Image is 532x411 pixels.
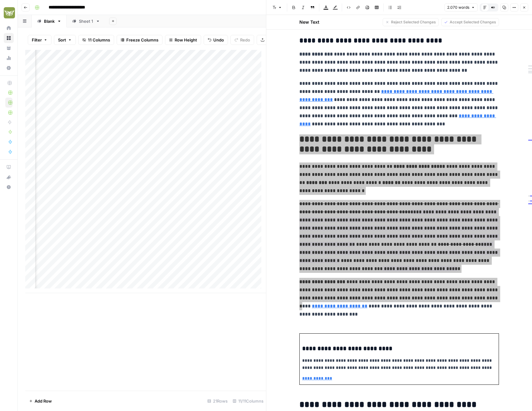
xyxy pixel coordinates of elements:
[44,18,55,24] div: Blank
[4,5,14,21] button: Workspace: Evergreen Media
[4,33,14,43] a: Browse
[230,35,254,45] button: Redo
[230,396,266,406] div: 11/11 Columns
[4,7,15,18] img: Evergreen Media Logo
[4,182,14,192] button: Help + Support
[205,396,230,406] div: 21 Rows
[441,18,499,26] button: Accept Selected Changes
[126,37,158,43] span: Freeze Columns
[79,18,93,24] div: Sheet 1
[28,35,51,45] button: Filter
[240,37,250,43] span: Redo
[165,35,201,45] button: Row Height
[67,15,105,27] a: Sheet 1
[444,3,478,12] button: 2.070 words
[117,35,162,45] button: Freeze Columns
[88,37,110,43] span: 11 Columns
[4,43,14,53] a: Your Data
[391,19,436,25] span: Reject Selected Changes
[35,398,52,404] span: Add Row
[175,37,197,43] span: Row Height
[32,15,67,27] a: Blank
[204,35,228,45] button: Undo
[213,37,224,43] span: Undo
[4,172,14,182] button: What's new?
[54,35,76,45] button: Sort
[4,63,14,73] a: Settings
[383,18,439,26] button: Reject Selected Changes
[4,162,14,172] a: AirOps Academy
[4,23,14,33] a: Home
[32,37,42,43] span: Filter
[450,19,496,25] span: Accept Selected Changes
[4,53,14,63] a: Usage
[4,172,13,182] div: What's new?
[299,19,319,25] h2: New Text
[25,396,56,406] button: Add Row
[58,37,66,43] span: Sort
[447,5,469,10] span: 2.070 words
[78,35,114,45] button: 11 Columns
